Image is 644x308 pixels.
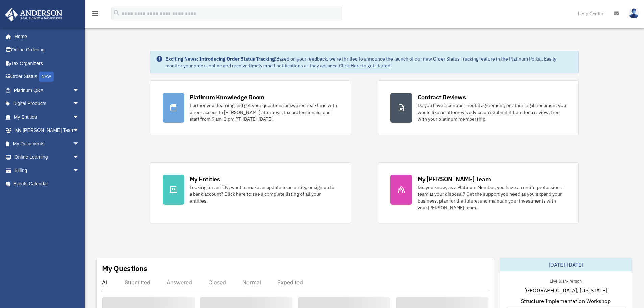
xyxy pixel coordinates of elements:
a: Order StatusNEW [5,70,90,84]
div: Platinum Knowledge Room [190,93,265,101]
a: Click Here to get started! [339,63,392,69]
span: arrow_drop_down [73,164,86,177]
div: Looking for an EIN, want to make an update to an entity, or sign up for a bank account? Click her... [190,184,338,204]
span: Structure Implementation Workshop [521,297,611,305]
a: Online Ordering [5,43,90,57]
a: Home [5,30,86,43]
div: Closed [208,279,226,286]
strong: Exciting News: Introducing Order Status Tracking! [165,56,276,62]
a: My [PERSON_NAME] Team Did you know, as a Platinum Member, you have an entire professional team at... [378,162,579,223]
a: My Entities Looking for an EIN, want to make an update to an entity, or sign up for a bank accoun... [150,162,351,223]
div: NEW [39,72,54,82]
span: arrow_drop_down [73,110,86,124]
a: Platinum Q&Aarrow_drop_down [5,84,90,97]
a: Contract Reviews Do you have a contract, rental agreement, or other legal document you would like... [378,80,579,135]
img: Anderson Advisors Platinum Portal [3,8,64,21]
span: arrow_drop_down [73,150,86,164]
i: search [113,9,120,17]
div: Expedited [277,279,303,286]
div: Submitted [125,279,150,286]
span: arrow_drop_down [73,97,86,111]
div: Contract Reviews [418,93,466,101]
span: arrow_drop_down [73,84,86,97]
div: My [PERSON_NAME] Team [418,175,491,183]
img: User Pic [629,8,639,18]
span: arrow_drop_down [73,137,86,151]
div: Answered [167,279,192,286]
div: All [102,279,109,286]
div: Do you have a contract, rental agreement, or other legal document you would like an attorney's ad... [418,102,566,122]
a: My [PERSON_NAME] Teamarrow_drop_down [5,124,90,137]
a: Online Learningarrow_drop_down [5,150,90,164]
div: Normal [242,279,261,286]
a: menu [91,12,99,18]
a: My Documentsarrow_drop_down [5,137,90,150]
a: Digital Productsarrow_drop_down [5,97,90,111]
a: My Entitiesarrow_drop_down [5,110,90,124]
div: Live & In-Person [544,277,587,284]
a: Billingarrow_drop_down [5,164,90,177]
a: Tax Organizers [5,56,90,70]
div: My Questions [102,263,147,274]
div: Did you know, as a Platinum Member, you have an entire professional team at your disposal? Get th... [418,184,566,211]
div: [DATE]-[DATE] [500,258,632,271]
div: Further your learning and get your questions answered real-time with direct access to [PERSON_NAM... [190,102,338,122]
span: [GEOGRAPHIC_DATA], [US_STATE] [524,286,607,294]
div: Based on your feedback, we're thrilled to announce the launch of our new Order Status Tracking fe... [165,55,573,69]
div: My Entities [190,175,220,183]
i: menu [91,9,99,18]
a: Platinum Knowledge Room Further your learning and get your questions answered real-time with dire... [150,80,351,135]
a: Events Calendar [5,177,90,191]
span: arrow_drop_down [73,124,86,138]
